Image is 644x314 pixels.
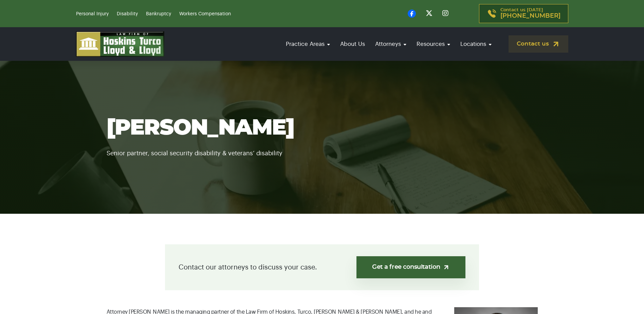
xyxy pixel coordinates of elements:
[457,34,495,54] a: Locations
[179,12,231,16] a: Workers Compensation
[443,264,450,271] img: arrow-up-right-light.svg
[500,8,560,19] p: Contact us [DATE]
[282,34,333,54] a: Practice Areas
[76,12,109,16] a: Personal Injury
[372,34,410,54] a: Attorneys
[356,256,465,278] a: Get a free consultation
[337,34,368,54] a: About Us
[146,12,171,16] a: Bankruptcy
[76,31,164,57] img: logo
[500,13,560,19] span: [PHONE_NUMBER]
[479,4,568,23] a: Contact us [DATE][PHONE_NUMBER]
[107,116,538,140] h1: [PERSON_NAME]
[509,35,568,53] a: Contact us
[107,140,538,158] p: Senior partner, social security disability & veterans’ disability
[165,244,479,290] div: Contact our attorneys to discuss your case.
[117,12,138,16] a: Disability
[413,34,454,54] a: Resources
